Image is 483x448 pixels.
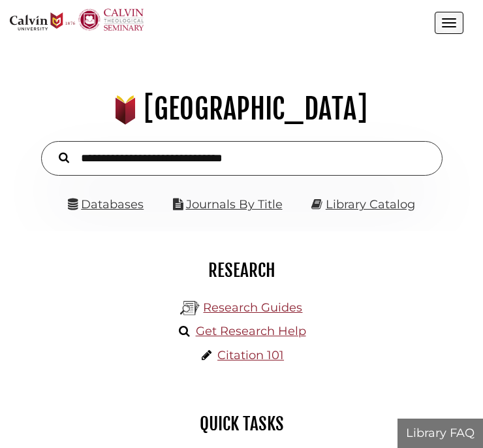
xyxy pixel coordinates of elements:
[52,149,76,165] button: Search
[20,259,463,281] h2: Research
[20,413,463,435] h2: Quick Tasks
[217,348,284,362] a: Citation 101
[326,197,415,212] a: Library Catalog
[196,324,306,338] a: Get Research Help
[180,298,200,318] img: Hekman Library Logo
[59,152,69,164] i: Search
[68,197,144,212] a: Databases
[17,91,466,127] h1: [GEOGRAPHIC_DATA]
[203,300,302,315] a: Research Guides
[186,197,283,212] a: Journals By Title
[435,12,463,34] button: Open the menu
[78,8,144,31] img: Calvin Theological Seminary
